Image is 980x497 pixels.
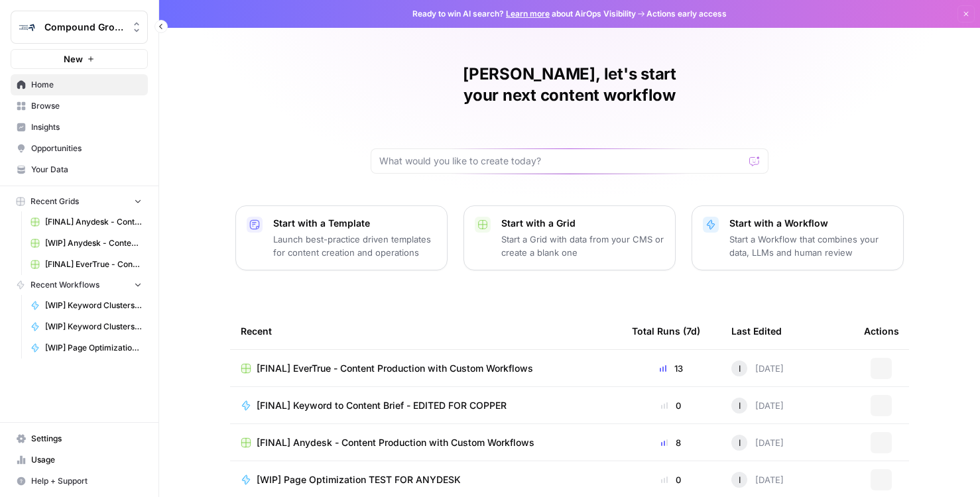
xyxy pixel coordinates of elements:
[731,472,784,488] div: [DATE]
[44,21,125,34] span: Compound Growth
[241,313,611,349] div: Recent
[11,428,148,449] a: Settings
[273,217,436,230] p: Start with a Template
[864,313,899,349] div: Actions
[45,216,142,228] span: [FINAL] Anydesk - Content Production with Custom Workflows
[45,237,142,249] span: [WIP] Anydesk - Content Producton with Out-of-Box Power Agents
[45,258,142,270] span: [FINAL] EverTrue - Content Production with Custom Workflows
[15,15,39,39] img: Compound Growth Logo
[692,205,904,270] button: Start with a WorkflowStart a Workflow that combines your data, LLMs and human review
[257,399,507,412] span: [FINAL] Keyword to Content Brief - EDITED FOR COPPER
[11,192,148,211] button: Recent Grids
[371,64,768,106] h1: [PERSON_NAME], let's start your next content workflow
[31,164,142,176] span: Your Data
[11,74,148,95] a: Home
[632,399,710,412] div: 0
[632,473,710,486] div: 0
[412,8,636,20] span: Ready to win AI search? about AirOps Visibility
[241,436,611,449] a: [FINAL] Anydesk - Content Production with Custom Workflows
[11,275,148,295] button: Recent Workflows
[379,154,744,168] input: What would you like to create today?
[31,475,142,487] span: Help + Support
[45,300,142,311] span: [WIP] Keyword Clusters [V1
[729,217,892,230] p: Start with a Workflow
[31,100,142,112] span: Browse
[506,9,550,19] a: Learn more
[241,473,611,486] a: [WIP] Page Optimization TEST FOR ANYDESK
[632,313,700,349] div: Total Runs (7d)
[729,233,892,259] p: Start a Workflow that combines your data, LLMs and human review
[25,337,148,359] a: [WIP] Page Optimization TEST FOR ANYDESK
[731,360,784,376] div: [DATE]
[731,313,782,349] div: Last Edited
[241,362,611,375] a: [FINAL] EverTrue - Content Production with Custom Workflows
[25,316,148,337] a: [WIP] Keyword Clusters [V2]
[257,362,533,375] span: [FINAL] EverTrue - Content Production with Custom Workflows
[25,295,148,316] a: [WIP] Keyword Clusters [V1
[646,8,727,20] span: Actions early access
[45,342,142,354] span: [WIP] Page Optimization TEST FOR ANYDESK
[731,435,784,451] div: [DATE]
[45,321,142,333] span: [WIP] Keyword Clusters [V2]
[31,121,142,133] span: Insights
[257,473,461,486] span: [WIP] Page Optimization TEST FOR ANYDESK
[11,449,148,470] a: Usage
[31,195,79,207] span: Recent Grids
[257,436,534,449] span: [FINAL] Anydesk - Content Production with Custom Workflows
[25,211,148,233] a: [FINAL] Anydesk - Content Production with Custom Workflows
[31,142,142,154] span: Opportunities
[31,279,99,291] span: Recent Workflows
[739,399,741,412] span: I
[11,49,148,69] button: New
[632,436,710,449] div: 8
[11,11,148,44] button: Workspace: Compound Growth
[11,95,148,117] a: Browse
[632,362,710,375] div: 13
[11,159,148,180] a: Your Data
[235,205,448,270] button: Start with a TemplateLaunch best-practice driven templates for content creation and operations
[25,233,148,254] a: [WIP] Anydesk - Content Producton with Out-of-Box Power Agents
[31,433,142,445] span: Settings
[241,399,611,412] a: [FINAL] Keyword to Content Brief - EDITED FOR COPPER
[31,79,142,91] span: Home
[463,205,676,270] button: Start with a GridStart a Grid with data from your CMS or create a blank one
[739,362,741,375] span: I
[273,233,436,259] p: Launch best-practice driven templates for content creation and operations
[11,117,148,138] a: Insights
[501,233,664,259] p: Start a Grid with data from your CMS or create a blank one
[501,217,664,230] p: Start with a Grid
[11,470,148,492] button: Help + Support
[731,398,784,414] div: [DATE]
[64,52,83,66] span: New
[739,473,741,486] span: I
[31,454,142,466] span: Usage
[25,254,148,275] a: [FINAL] EverTrue - Content Production with Custom Workflows
[739,436,741,449] span: I
[11,138,148,159] a: Opportunities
